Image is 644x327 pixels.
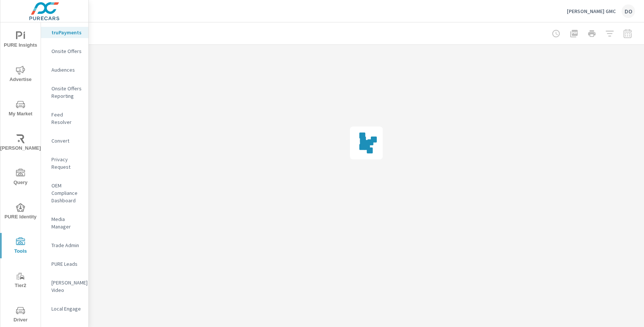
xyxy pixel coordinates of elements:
p: Local Engage [51,305,82,312]
span: My Market [3,100,38,118]
div: OEM Compliance Dashboard [41,180,88,206]
p: Privacy Request [51,156,82,171]
p: Feed Resolver [51,111,82,126]
div: Media Manager [41,214,88,232]
span: Tools [3,237,38,256]
div: truPayments [41,27,88,38]
div: Feed Resolver [41,109,88,128]
p: Media Manager [51,215,82,230]
div: Privacy Request [41,154,88,172]
div: Onsite Offers [41,46,88,57]
p: Onsite Offers Reporting [51,85,82,100]
span: Driver [3,306,38,324]
p: [PERSON_NAME] Video [51,279,82,294]
div: PURE Leads [41,258,88,270]
p: Audiences [51,66,82,74]
p: OEM Compliance Dashboard [51,182,82,204]
div: Audiences [41,64,88,75]
div: Onsite Offers Reporting [41,83,88,102]
div: [PERSON_NAME] Video [41,277,88,296]
p: Onsite Offers [51,47,82,55]
p: truPayments [51,29,82,36]
p: [PERSON_NAME] GMC [567,8,616,15]
span: Query [3,169,38,187]
div: Trade Admin [41,240,88,251]
span: [PERSON_NAME] [3,134,38,153]
span: Tier2 [3,272,38,290]
div: DO [622,4,635,18]
p: Convert [51,137,82,144]
span: Advertise [3,66,38,84]
p: PURE Leads [51,260,82,268]
div: Convert [41,135,88,146]
span: PURE Identity [3,203,38,221]
p: Trade Admin [51,242,82,249]
div: Local Engage [41,303,88,314]
span: PURE Insights [3,31,38,50]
